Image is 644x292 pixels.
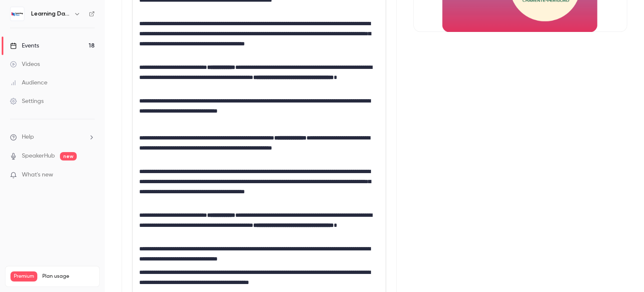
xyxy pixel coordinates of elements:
span: Help [22,133,34,142]
a: SpeakerHub [22,152,55,160]
img: Learning Days [10,7,24,21]
span: Premium [10,271,37,281]
h6: Learning Days [31,10,70,18]
div: Events [10,42,39,50]
span: What's new [22,171,53,179]
div: Settings [10,97,44,105]
span: new [60,152,77,160]
div: Audience [10,79,47,87]
div: Videos [10,60,40,68]
span: Plan usage [42,273,94,280]
li: help-dropdown-opener [10,133,95,142]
